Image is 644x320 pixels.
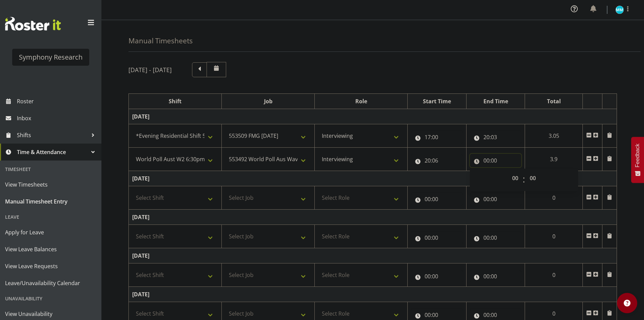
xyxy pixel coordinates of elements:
div: Role [318,97,404,105]
input: Click to select... [470,231,522,244]
h4: Manual Timesheets [128,37,193,45]
span: View Timesheets [5,179,96,190]
input: Click to select... [470,270,522,283]
input: Click to select... [411,130,463,144]
td: 3.9 [525,148,582,171]
img: Rosterit website logo [5,17,61,30]
span: Time & Attendance [17,147,88,157]
img: help-xxl-2.png [624,300,630,306]
td: [DATE] [129,210,617,225]
span: Roster [17,96,98,106]
span: View Unavailability [5,309,96,319]
span: View Leave Balances [5,244,96,254]
input: Click to select... [411,231,463,244]
input: Click to select... [411,154,463,167]
a: Leave/Unavailability Calendar [2,275,100,292]
input: Click to select... [470,130,522,144]
div: Symphony Research [19,52,82,62]
input: Click to select... [411,270,463,283]
h5: [DATE] - [DATE] [128,66,172,73]
a: View Timesheets [2,176,100,193]
span: Apply for Leave [5,227,96,237]
a: View Leave Requests [2,258,100,275]
td: [DATE] [129,109,617,124]
input: Click to select... [411,192,463,206]
div: Unavailability [2,292,100,305]
input: Click to select... [470,192,522,206]
div: Timesheet [2,162,100,176]
button: Feedback - Show survey [631,137,644,183]
td: [DATE] [129,171,617,186]
div: Start Time [411,97,463,105]
div: Job [225,97,311,105]
div: Total [528,97,579,105]
td: [DATE] [129,248,617,263]
span: Inbox [17,113,98,123]
td: 3.05 [525,124,582,148]
div: Leave [2,210,100,224]
div: End Time [470,97,522,105]
a: Manual Timesheet Entry [2,193,100,210]
td: 0 [525,263,582,287]
div: Shift [132,97,218,105]
span: View Leave Requests [5,261,96,271]
input: Click to select... [470,154,522,167]
span: Feedback [635,144,641,167]
span: Shifts [17,130,88,140]
a: View Leave Balances [2,241,100,258]
span: : [523,171,525,188]
td: [DATE] [129,287,617,302]
td: 0 [525,225,582,248]
td: 0 [525,186,582,210]
span: Leave/Unavailability Calendar [5,278,96,288]
img: murphy-mulholland11450.jpg [616,6,624,14]
span: Manual Timesheet Entry [5,196,96,207]
a: Apply for Leave [2,224,100,241]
